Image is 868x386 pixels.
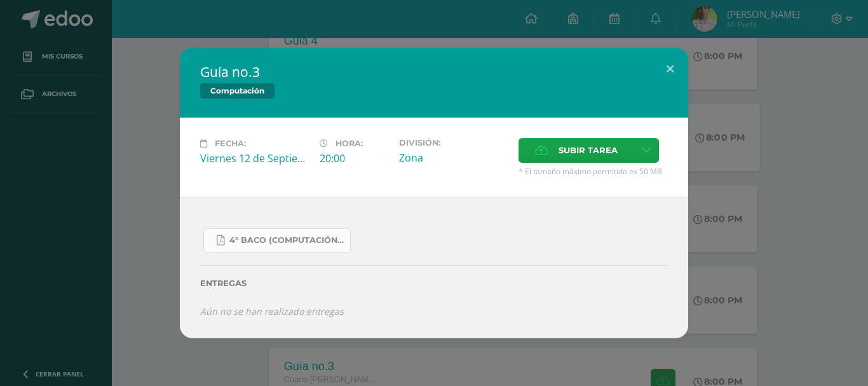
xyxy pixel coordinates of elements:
div: 20:00 [320,151,389,165]
span: Computación [200,83,275,99]
button: Close (Esc) [652,48,688,91]
span: Subir tarea [559,139,618,162]
h2: Guía no.3 [200,63,668,81]
span: Fecha: [215,139,246,148]
span: * El tamaño máximo permitido es 50 MB [519,166,668,177]
i: Aún no se han realizado entregas [200,305,344,317]
div: Zona [399,151,508,165]
label: Entregas [200,279,668,288]
a: 4° Baco (Computación).pdf [203,228,351,253]
div: Viernes 12 de Septiembre [200,151,309,165]
span: Hora: [336,139,363,148]
label: División: [399,138,508,148]
span: 4° Baco (Computación).pdf [229,235,344,245]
